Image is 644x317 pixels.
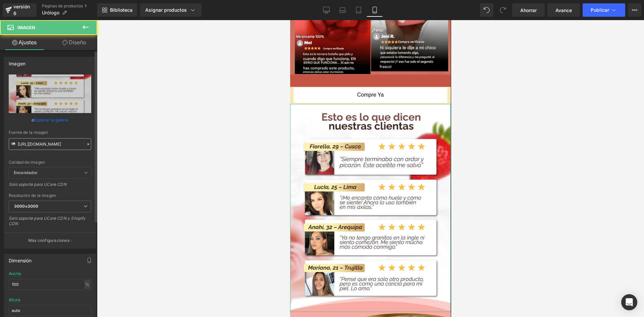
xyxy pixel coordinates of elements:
font: Ancho [9,271,21,276]
font: Urólogo [42,10,59,15]
font: Publicar [591,7,609,13]
font: o [32,117,34,122]
font: Biblioteca [110,7,132,13]
font: % [85,282,89,287]
button: Deshacer [480,3,493,17]
font: Altura [9,297,20,302]
button: Publicar [583,3,625,17]
button: Compre ya [3,67,157,83]
a: Páginas de productos [42,3,97,9]
font: Asignar productos [145,7,187,13]
a: Móvil [367,3,383,17]
font: versión 6 [13,4,30,16]
font: Encendedor [14,170,38,175]
font: Diseño [69,39,86,46]
font: Ajustes [18,39,37,46]
a: Avance [547,3,580,17]
font: Calidad de imagen [9,160,45,165]
font: Solo soporte para UCare CDN [9,182,66,187]
input: auto [9,279,91,290]
font: Imagen [17,25,35,30]
a: Tableta [351,3,367,17]
font: 3000x3000 [14,204,38,209]
a: Nueva Biblioteca [97,3,137,17]
button: Rehacer [496,3,509,17]
font: Solo soporte para UCare CDN y Shopify CDN [9,216,86,226]
button: Más configuraciones [4,232,96,248]
font: Ahorrar [520,7,537,13]
font: Explorar la galería [34,117,68,122]
a: Computadora portátil [334,3,351,17]
a: versión 6 [3,3,37,17]
font: Dimensión [9,258,32,263]
font: Páginas de productos [42,3,83,8]
div: Abrir Intercom Messenger [621,294,637,310]
font: Avance [555,7,572,13]
input: Enlace [9,138,91,150]
font: Imagen [9,61,25,66]
font: Resolución de la imagen [9,193,56,198]
a: Diseño [50,35,99,50]
font: Fuente de la imagen [9,130,48,135]
font: Más configuraciones [28,238,69,243]
input: auto [9,305,91,316]
a: De oficina [318,3,334,17]
button: Más [628,3,641,17]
